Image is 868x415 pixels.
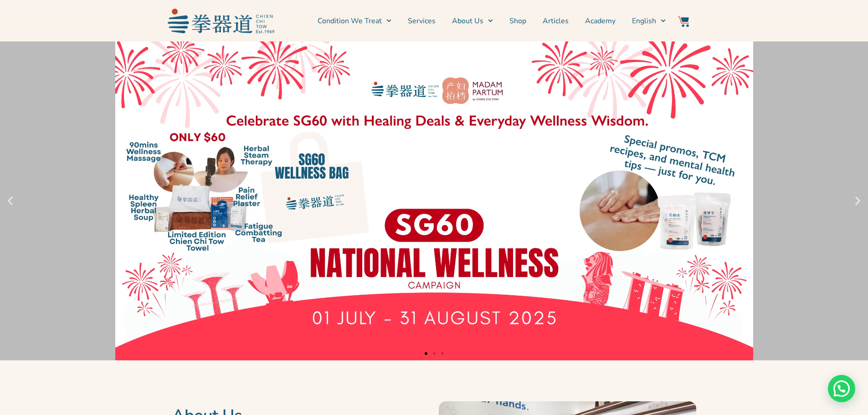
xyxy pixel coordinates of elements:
[279,10,666,32] nav: Menu
[452,10,493,32] a: About Us
[5,195,16,207] div: Previous slide
[543,10,569,32] a: Articles
[425,352,427,355] span: Go to slide 1
[408,10,436,32] a: Services
[585,10,616,32] a: Academy
[441,352,444,355] span: Go to slide 3
[678,16,689,27] img: Website Icon-03
[632,10,666,32] a: English
[433,352,436,355] span: Go to slide 2
[509,10,526,32] a: Shop
[852,195,863,207] div: Next slide
[632,15,656,26] span: English
[318,10,391,32] a: Condition We Treat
